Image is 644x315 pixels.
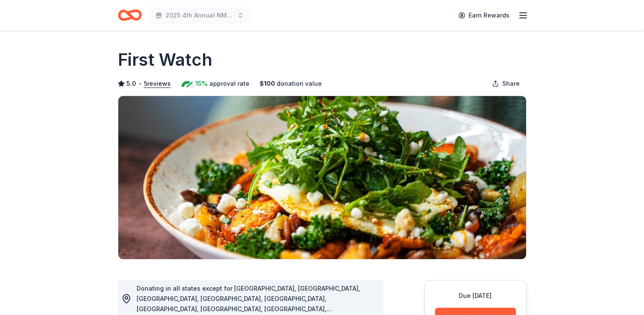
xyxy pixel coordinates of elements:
button: 5reviews [144,79,171,89]
span: 2025 4th Annual NMAEYC Snowball Gala [166,10,234,20]
h1: First Watch [118,48,212,72]
span: Share [502,79,520,89]
button: Share [485,75,527,92]
div: Due [DATE] [435,291,516,301]
button: 2025 4th Annual NMAEYC Snowball Gala [149,7,251,24]
a: Earn Rewards [453,8,515,23]
span: 15% [195,79,208,89]
a: Home [118,5,142,25]
img: Image for First Watch [118,96,526,259]
span: approval rate [209,79,249,89]
span: $ 100 [260,79,275,89]
span: 5.0 [126,79,136,89]
span: • [138,80,141,87]
span: donation value [277,79,322,89]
